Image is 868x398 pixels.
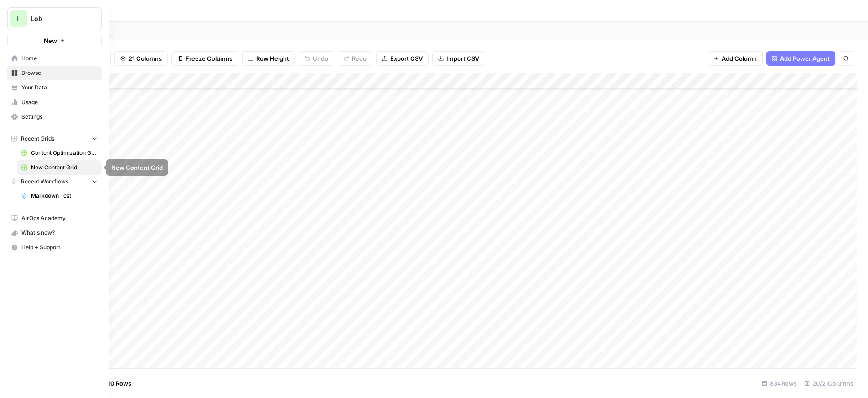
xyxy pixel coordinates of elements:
button: 21 Columns [114,51,168,66]
button: Undo [299,51,334,66]
span: Recent Workflows [21,178,68,186]
span: L [17,13,21,24]
span: Help + Support [21,243,98,251]
button: Row Height [242,51,295,66]
a: Browse [7,66,102,80]
span: Your Data [21,84,98,92]
a: Home [7,51,102,66]
div: 834 Rows [758,376,801,391]
span: New [44,36,57,45]
span: Settings [21,113,98,121]
span: Freeze Columns [186,54,232,63]
a: Content Optimization Grid [17,146,102,160]
span: Import CSV [446,54,479,63]
button: Workspace: Lob [7,7,102,30]
span: Row Height [256,54,289,63]
span: Undo [313,54,328,63]
span: Content Optimization Grid [31,149,98,157]
span: Lob [31,14,86,23]
a: Settings [7,110,102,124]
button: Add Column [708,51,763,66]
a: AirOps Academy [7,211,102,225]
a: Markdown Test [17,189,102,203]
span: Add Power Agent [780,54,830,63]
span: Redo [352,54,367,63]
span: Home [21,54,98,63]
span: Usage [21,98,98,106]
button: Help + Support [7,240,102,255]
button: Redo [338,51,372,66]
span: Export CSV [390,54,423,63]
span: AirOps Academy [21,214,98,222]
span: 21 Columns [129,54,162,63]
button: Recent Workflows [7,175,102,189]
button: New [7,34,102,47]
div: 20/21 Columns [801,376,857,391]
a: Your Data [7,80,102,95]
button: Recent Grids [7,132,102,146]
span: Add Column [722,54,757,63]
button: Add Power Agent [766,51,835,66]
span: Recent Grids [21,135,54,143]
span: Add 10 Rows [95,379,131,388]
span: Markdown Test [31,192,98,200]
a: Usage [7,95,102,110]
a: New Content Grid [17,160,102,175]
button: What's new? [7,225,102,240]
button: Freeze Columns [171,51,238,66]
span: New Content Grid [31,163,98,172]
button: Export CSV [376,51,429,66]
button: Import CSV [432,51,485,66]
div: What's new? [8,226,101,240]
span: Browse [21,69,98,77]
